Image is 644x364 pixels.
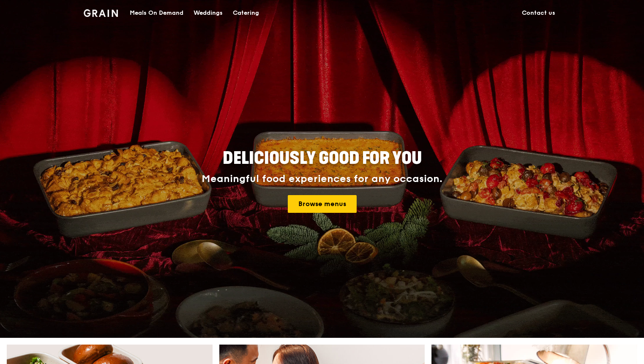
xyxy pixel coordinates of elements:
[517,0,560,26] a: Contact us
[233,0,259,26] div: Catering
[188,0,228,26] a: Weddings
[130,0,183,26] div: Meals On Demand
[84,9,118,17] img: Grain
[288,195,357,213] a: Browse menus
[223,148,422,168] span: Deliciously good for you
[194,0,223,26] div: Weddings
[228,0,264,26] a: Catering
[170,173,474,185] div: Meaningful food experiences for any occasion.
